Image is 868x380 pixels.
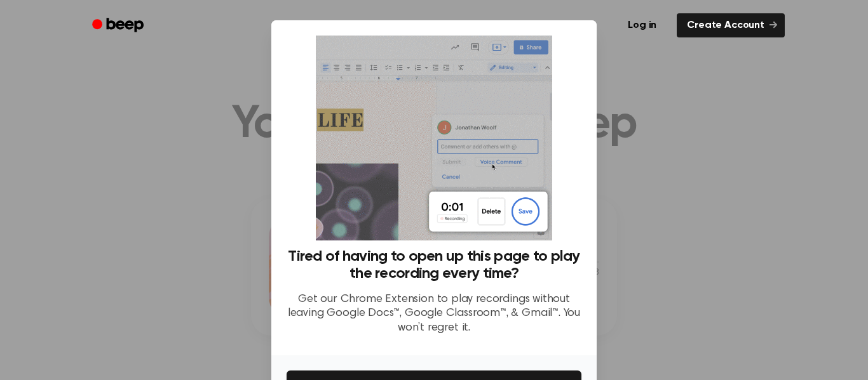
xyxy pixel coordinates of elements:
[615,11,669,40] a: Log in
[316,36,552,240] img: Beep extension in action
[83,13,155,38] a: Beep
[287,292,581,336] p: Get our Chrome Extension to play recordings without leaving Google Docs™, Google Classroom™, & Gm...
[287,248,581,282] h3: Tired of having to open up this page to play the recording every time?
[677,13,785,37] a: Create Account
